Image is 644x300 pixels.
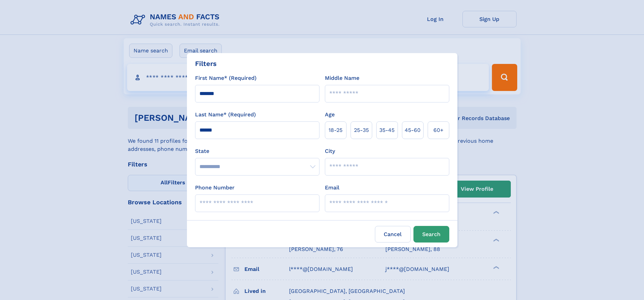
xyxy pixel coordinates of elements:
[195,59,217,69] div: Filters
[375,226,411,243] label: Cancel
[195,111,256,119] label: Last Name* (Required)
[325,111,335,119] label: Age
[329,126,342,134] span: 18‑25
[325,147,335,155] label: City
[195,147,319,155] label: State
[325,184,339,192] label: Email
[325,74,359,82] label: Middle Name
[405,126,421,134] span: 45‑60
[433,126,444,134] span: 60+
[195,184,235,192] label: Phone Number
[379,126,395,134] span: 35‑45
[354,126,369,134] span: 25‑35
[413,226,449,243] button: Search
[195,74,257,82] label: First Name* (Required)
